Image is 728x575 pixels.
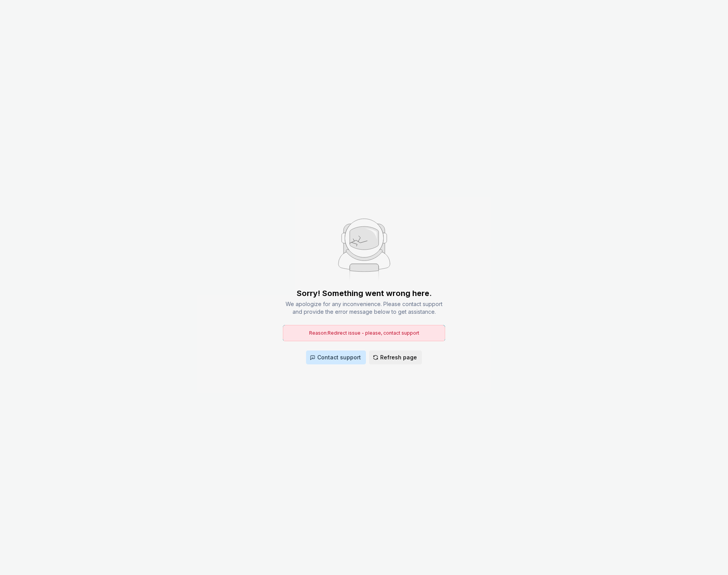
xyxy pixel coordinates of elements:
[380,354,417,361] span: Refresh page
[297,288,432,299] div: Sorry! Something went wrong here.
[369,350,422,364] button: Refresh page
[309,330,419,336] span: Reason: Redirect issue - please, contact support
[283,300,445,316] div: We apologize for any inconvenience. Please contact support and provide the error message below to...
[317,354,361,361] span: Contact support
[306,350,366,364] button: Contact support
